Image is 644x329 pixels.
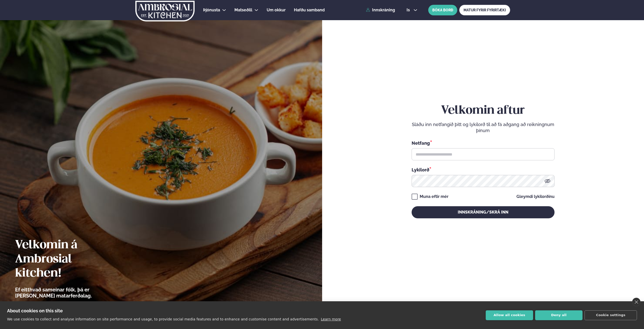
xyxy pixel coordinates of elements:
div: Netfang [412,140,555,146]
img: logo [135,1,195,21]
button: Deny all [535,310,582,320]
strong: About cookies on this site [7,308,63,313]
span: Þjónusta [203,8,220,12]
span: Um okkur [267,8,286,12]
button: Cookie settings [585,310,637,320]
a: Hafðu samband [294,7,325,13]
button: Allow all cookies [486,310,533,320]
p: We use cookies to collect and analyse information on site performance and usage, to provide socia... [7,317,319,321]
button: Innskráning/Skrá inn [412,206,555,218]
a: close [632,298,640,306]
span: Hafðu samband [294,8,325,12]
a: Um okkur [267,7,286,13]
a: Gleymdi lykilorðinu [516,195,555,199]
a: MATUR FYRIR FYRIRTÆKI [459,5,510,15]
button: is [403,8,421,12]
span: is [407,8,411,12]
a: Þjónusta [203,7,220,13]
button: BÓKA BORÐ [428,5,457,15]
a: Innskráning [366,8,395,12]
a: Learn more [321,317,341,321]
a: Matseðill [234,7,252,13]
span: Matseðill [234,8,252,12]
div: Lykilorð [412,166,555,173]
h2: Velkomin aftur [412,104,555,118]
h2: Velkomin á Ambrosial kitchen! [15,238,120,281]
p: Ef eitthvað sameinar fólk, þá er [PERSON_NAME] matarferðalag. [15,287,120,299]
p: Sláðu inn netfangið þitt og lykilorð til að fá aðgang að reikningnum þínum [412,122,555,134]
